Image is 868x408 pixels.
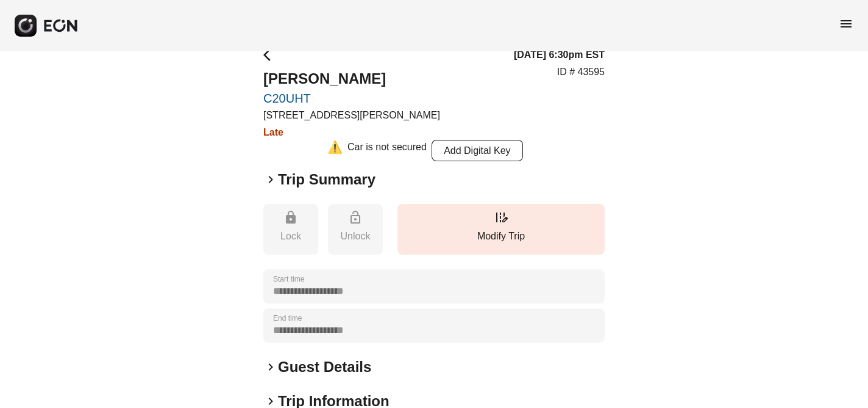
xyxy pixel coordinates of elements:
[263,91,440,106] a: C20UHT
[263,69,440,89] h2: [PERSON_NAME]
[278,170,375,189] h2: Trip Summary
[263,172,278,187] span: keyboard_arrow_right
[263,125,440,140] h3: Late
[432,140,523,161] button: Add Digital Key
[557,65,605,79] p: ID # 43595
[278,357,371,377] h2: Guest Details
[327,140,343,161] div: ⚠️
[263,48,278,62] span: arrow_back_ios
[347,140,427,161] div: Car is not secured
[397,204,605,255] button: Modify Trip
[514,48,605,62] h3: [DATE] 6:30pm EST
[263,360,278,374] span: keyboard_arrow_right
[839,16,853,31] span: menu
[404,229,599,244] p: Modify Trip
[263,108,440,123] p: [STREET_ADDRESS][PERSON_NAME]
[494,210,508,225] span: edit_road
